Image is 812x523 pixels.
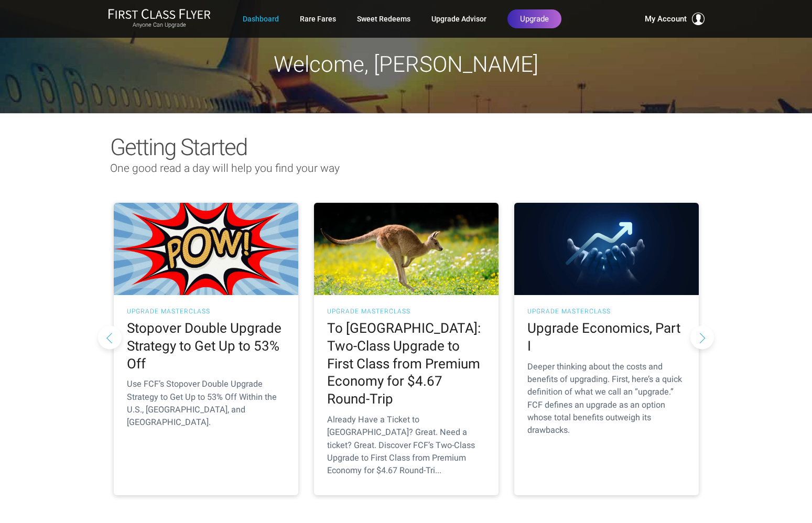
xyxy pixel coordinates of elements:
[127,378,285,429] p: Use FCF’s Stopover Double Upgrade Strategy to Get Up to 53% Off Within the U.S., [GEOGRAPHIC_DATA...
[274,51,538,77] span: Welcome, [PERSON_NAME]
[527,361,686,437] p: Deeper thinking about the costs and benefits of upgrading. First, here’s a quick definition of wh...
[690,325,714,349] button: Next slide
[507,9,561,28] a: Upgrade
[527,308,686,314] h3: UPGRADE MASTERCLASS
[327,308,485,314] h3: UPGRADE MASTERCLASS
[314,203,499,495] a: UPGRADE MASTERCLASS To [GEOGRAPHIC_DATA]: Two-Class Upgrade to First Class from Premium Economy f...
[127,320,285,373] h2: Stopover Double Upgrade Strategy to Get Up to 53% Off
[645,13,705,25] button: My Account
[110,162,340,175] span: One good read a day will help you find your way
[243,9,279,28] a: Dashboard
[357,9,410,28] a: Sweet Redeems
[108,21,211,29] small: Anyone Can Upgrade
[327,413,485,477] p: Already Have a Ticket to [GEOGRAPHIC_DATA]? Great. Need a ticket? Great. Discover FCF’s Two-Class...
[114,203,298,495] a: UPGRADE MASTERCLASS Stopover Double Upgrade Strategy to Get Up to 53% Off Use FCF’s Stopover Doub...
[431,9,486,28] a: Upgrade Advisor
[327,320,485,408] h2: To [GEOGRAPHIC_DATA]: Two-Class Upgrade to First Class from Premium Economy for $4.67 Round-Trip
[108,8,211,19] img: First Class Flyer
[300,9,336,28] a: Rare Fares
[645,13,687,25] span: My Account
[110,134,247,161] span: Getting Started
[127,308,285,314] h3: UPGRADE MASTERCLASS
[108,8,211,29] a: First Class FlyerAnyone Can Upgrade
[527,320,686,355] h2: Upgrade Economics, Part I
[514,203,699,495] a: UPGRADE MASTERCLASS Upgrade Economics, Part I Deeper thinking about the costs and benefits of upg...
[98,325,122,349] button: Previous slide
